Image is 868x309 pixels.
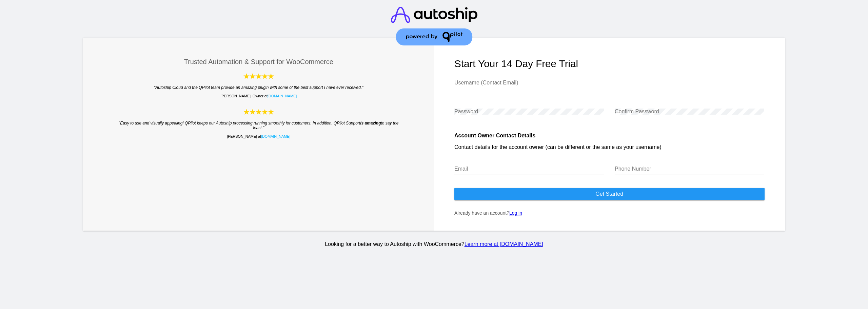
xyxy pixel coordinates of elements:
[454,80,726,86] input: Username (Contact Email)
[268,94,297,98] a: [DOMAIN_NAME]
[615,166,764,172] input: Phone Number
[509,210,522,216] a: Log in
[261,134,290,138] a: [DOMAIN_NAME]
[465,241,543,247] a: Learn more at [DOMAIN_NAME]
[104,58,414,66] h3: Trusted Automation & Support for WooCommerce
[454,144,765,150] p: Contact details for the account owner (can be different or the same as your username)
[454,133,535,138] strong: Account Owner Contact Details
[117,85,400,90] blockquote: "Autoship Cloud and the QPilot team provide an amazing plugin with some of the best support I hav...
[595,191,623,197] span: Get started
[243,73,274,80] img: Autoship Cloud powered by QPilot
[104,94,414,98] p: [PERSON_NAME], Owner of
[454,210,765,216] p: Already have an account?
[360,121,381,125] strong: is amazing
[82,241,786,247] p: Looking for a better way to Autoship with WooCommerce?
[454,58,765,70] h1: Start your 14 day free trial
[104,134,414,138] p: [PERSON_NAME] at
[454,166,604,172] input: Email
[117,121,400,130] blockquote: "Easy to use and visually appealing! QPilot keeps our Autoship processing running smoothly for cu...
[243,108,274,115] img: Autoship Cloud powered by QPilot
[454,188,765,200] button: Get started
